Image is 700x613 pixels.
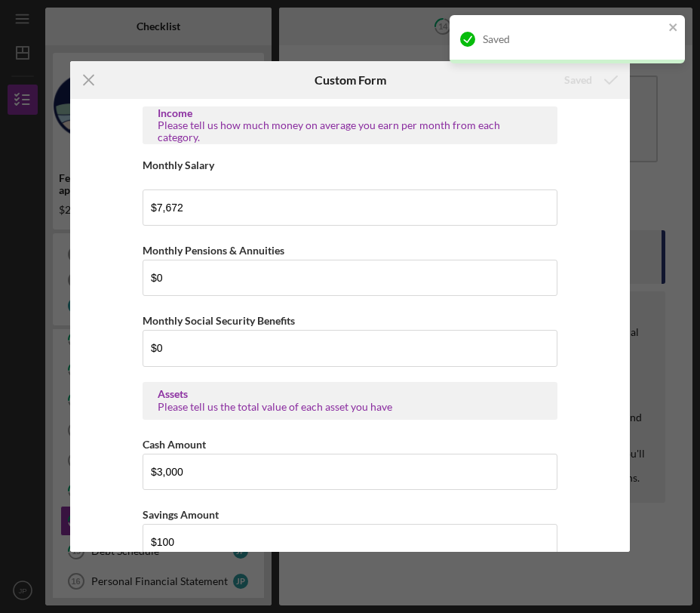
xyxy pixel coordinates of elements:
label: Monthly Social Security Benefits [143,314,295,327]
div: Income [158,107,542,119]
button: Saved [549,65,630,95]
label: Savings Amount [143,508,219,521]
div: Assets [158,388,542,400]
button: close [668,21,679,35]
div: Saved [564,65,592,95]
div: Please tell us the total value of each asset you have [158,401,542,413]
label: Monthly Pensions & Annuities [143,244,284,257]
div: Saved [483,33,664,45]
label: Cash Amount [143,438,206,451]
label: Monthly Salary [143,159,214,171]
div: Please tell us how much money on average you earn per month from each category. [158,119,542,143]
h6: Custom Form [315,73,386,87]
